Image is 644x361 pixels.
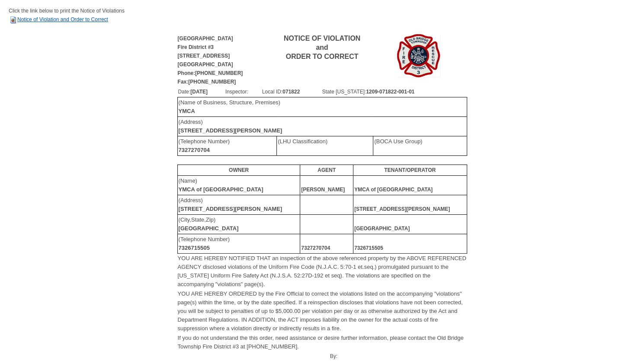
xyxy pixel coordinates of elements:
font: (LHU Classification) [278,138,327,145]
font: (City,State,Zip) [179,216,239,232]
b: [GEOGRAPHIC_DATA] Fire District #3 [STREET_ADDRESS] [GEOGRAPHIC_DATA] Phone:[PHONE_NUMBER] Fax:[P... [178,35,243,85]
b: YMCA [179,108,195,114]
font: (Address) [179,119,282,134]
td: Date: [178,87,225,97]
font: (Name) [179,177,263,193]
b: [DATE] [190,89,208,95]
td: State [US_STATE]: [322,87,467,97]
b: [GEOGRAPHIC_DATA] [354,226,410,232]
b: 7326715505 [354,245,383,251]
b: TENANT/OPERATOR [384,167,436,173]
b: AGENT [317,167,336,173]
b: YMCA of [GEOGRAPHIC_DATA] [354,187,433,193]
b: [STREET_ADDRESS][PERSON_NAME] [354,206,450,212]
b: NOTICE OF VIOLATION and ORDER TO CORRECT [284,35,360,60]
b: 7327270704 [179,147,210,153]
b: YMCA of [GEOGRAPHIC_DATA] [179,186,263,193]
b: [STREET_ADDRESS][PERSON_NAME] [179,127,282,134]
b: 7327270704 [301,245,330,251]
a: Notice of Violation and Order to Correct [9,16,108,23]
font: YOU ARE HEREBY ORDERED by the Fire Official to correct the violations listed on the accompanying ... [178,290,463,332]
font: (Address) [179,197,282,212]
b: 7326715505 [179,245,210,251]
b: [STREET_ADDRESS][PERSON_NAME] [179,206,282,212]
td: Inspector: [225,87,262,97]
b: 071822 [282,89,300,95]
img: Image [397,34,440,77]
font: (Telephone Number) [179,138,230,153]
b: OWNER [229,167,249,173]
font: (Name of Business, Structure, Premises) [179,99,281,114]
b: 1209-071822-001-01 [366,89,414,95]
font: YOU ARE HEREBY NOTIFIED THAT an inspection of the above referenced property by the ABOVE REFERENC... [178,255,466,287]
font: If you do not understand the this order, need assistance or desire further information, please co... [178,335,464,350]
b: [PERSON_NAME] [301,187,345,193]
font: (Telephone Number) [179,236,230,251]
b: [GEOGRAPHIC_DATA] [179,225,239,232]
font: (BOCA Use Group) [374,138,422,145]
td: Local ID: [262,87,322,97]
span: Click the link below to print the Notice of Violations [9,8,125,23]
img: HTML Document [9,16,17,24]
